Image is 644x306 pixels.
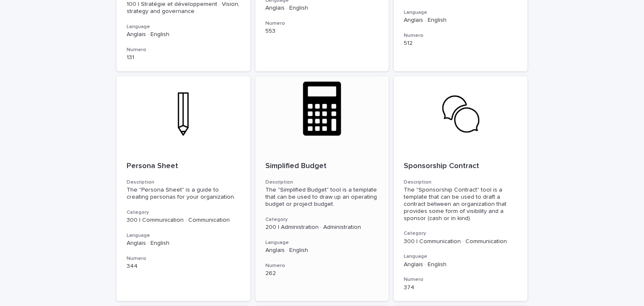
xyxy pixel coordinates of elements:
p: 131 [127,54,240,61]
p: Anglais · English [127,31,240,38]
h3: Language [265,239,379,246]
p: 374 [404,284,517,291]
h3: Language [404,9,517,16]
p: Simplified Budget [265,162,379,171]
a: Persona SheetDescriptionThe "Persona Sheet" is a guide to creating personas for your organization... [117,76,250,301]
a: Simplified BudgetDescriptionThe "Simplified Budget" tool is a template that can be used to draw u... [255,76,389,301]
h3: Category [127,209,240,216]
p: 344 [127,263,240,270]
div: The "Simplified Budget" tool is a template that can be used to draw up an operating budget or pro... [265,187,379,207]
a: Sponsorship ContractDescriptionThe "Sponsorship Contract" tool is a template that can be used to ... [394,76,527,301]
h3: Numero [265,262,379,269]
h3: Language [127,232,240,239]
h3: Category [404,230,517,237]
p: 300 | Communication · Communication [404,238,517,245]
p: 100 | Stratégie et développement · Vision, strategy and governance [127,1,240,15]
p: Anglais · English [404,261,517,268]
h3: Numero [404,32,517,39]
h3: Language [404,253,517,260]
h3: Numero [265,20,379,27]
p: 553 [265,28,379,35]
div: The "Sponsorship Contract" tool is a template that can be used to draft a contract between an org... [404,187,517,222]
h3: Category [265,216,379,223]
p: 300 | Communication · Communication [127,217,240,224]
p: Anglais · English [404,17,517,24]
h3: Language [127,23,240,30]
h3: Numero [127,255,240,262]
h3: Numero [404,276,517,283]
h3: Description [265,179,379,186]
h3: Description [404,179,517,186]
p: 512 [404,40,517,47]
p: Anglais · English [265,5,379,12]
p: Anglais · English [265,247,379,254]
div: The "Persona Sheet" is a guide to creating personas for your organization. [127,187,240,201]
p: Persona Sheet [127,162,240,171]
p: Sponsorship Contract [404,162,517,171]
h3: Numero [127,47,240,53]
h3: Description [127,179,240,186]
p: Anglais · English [127,240,240,247]
p: 262 [265,270,379,277]
p: 200 | Administration · Administration [265,224,379,231]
